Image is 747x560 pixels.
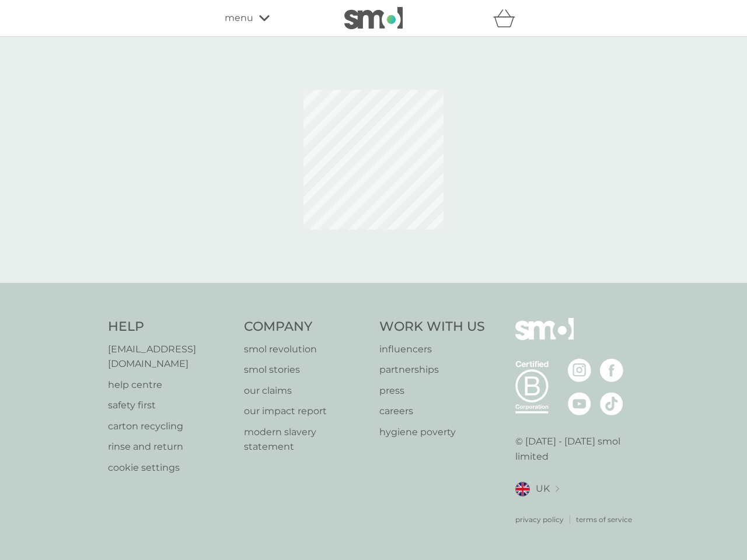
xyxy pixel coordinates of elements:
img: visit the smol Facebook page [600,359,623,382]
a: rinse and return [108,439,232,454]
a: press [379,383,485,398]
a: smol stories [244,362,368,377]
a: our impact report [244,404,368,419]
a: hygiene poverty [379,425,485,440]
a: carton recycling [108,419,232,434]
img: visit the smol Instagram page [568,359,591,382]
div: basket [493,6,522,30]
span: menu [225,10,253,26]
a: careers [379,404,485,419]
h4: Help [108,318,232,336]
a: [EMAIL_ADDRESS][DOMAIN_NAME] [108,342,232,372]
p: © [DATE] - [DATE] smol limited [515,434,640,464]
a: modern slavery statement [244,425,368,454]
a: safety first [108,398,232,413]
a: cookie settings [108,460,232,475]
img: UK flag [515,482,530,496]
h4: Work With Us [379,318,485,336]
img: select a new location [556,486,559,492]
h4: Company [244,318,368,336]
span: UK [536,481,550,496]
img: smol [344,7,403,29]
img: visit the smol Tiktok page [600,392,623,415]
a: influencers [379,342,485,357]
a: our claims [244,383,368,398]
a: terms of service [576,514,632,525]
a: partnerships [379,362,485,377]
a: smol revolution [244,342,368,357]
a: help centre [108,377,232,393]
a: privacy policy [515,514,564,525]
img: smol [515,318,574,358]
img: visit the smol Youtube page [568,392,591,415]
